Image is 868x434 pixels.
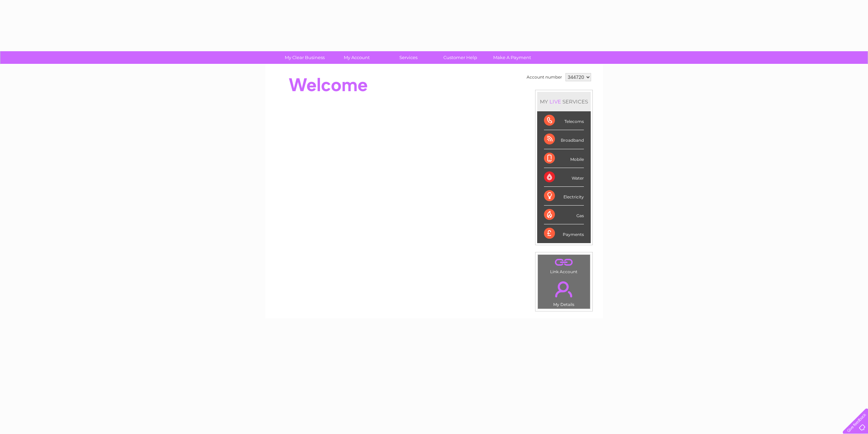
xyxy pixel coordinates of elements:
a: Customer Help [432,51,488,64]
div: LIVE [548,98,562,105]
div: Broadband [544,130,584,149]
a: Services [380,51,437,64]
td: My Details [538,276,590,309]
div: Telecoms [544,111,584,130]
div: Payments [544,224,584,243]
td: Account number [525,71,564,83]
a: . [540,256,588,268]
div: MY SERVICES [537,92,591,111]
a: My Account [328,51,385,64]
div: Water [544,168,584,187]
td: Link Account [538,254,590,276]
a: Make A Payment [484,51,540,64]
a: . [540,277,588,301]
div: Gas [544,206,584,224]
a: My Clear Business [277,51,333,64]
div: Mobile [544,149,584,168]
div: Electricity [544,187,584,206]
